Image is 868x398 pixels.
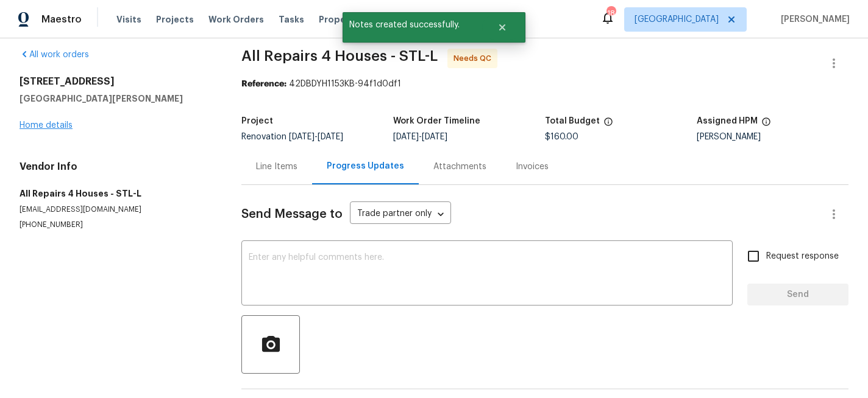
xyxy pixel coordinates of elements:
span: Maestro [41,13,82,26]
h5: All Repairs 4 Houses - STL-L [20,187,212,200]
span: [DATE] [318,133,343,141]
h4: Vendor Info [20,161,212,173]
div: 18 [607,7,615,19]
span: [DATE] [393,133,419,141]
div: Progress Updates [327,160,404,172]
span: - [393,133,447,141]
h5: Assigned HPM [697,117,758,125]
span: Notes created successfully. [343,12,482,38]
p: [PHONE_NUMBER] [20,220,212,230]
span: The hpm assigned to this work order. [761,117,771,133]
b: Reference: [241,80,286,88]
span: [DATE] [289,133,315,141]
div: Attachments [433,161,486,173]
div: Trade partner only [350,204,451,225]
div: Line Items [256,161,297,173]
span: Needs QC [454,52,496,65]
span: Send Message to [241,208,343,220]
h2: [STREET_ADDRESS] [20,75,212,88]
span: [GEOGRAPHIC_DATA] [635,13,719,26]
span: [DATE] [422,133,447,141]
h5: Project [241,117,273,125]
a: Home details [20,121,73,130]
span: Request response [766,250,839,263]
span: [PERSON_NAME] [776,13,850,26]
span: Visits [116,13,141,26]
span: Properties [319,13,366,26]
span: All Repairs 4 Houses - STL-L [241,49,438,63]
a: All work orders [20,51,89,59]
button: Close [482,15,522,40]
span: The total cost of line items that have been proposed by Opendoor. This sum includes line items th... [603,117,613,133]
span: Renovation [241,133,343,141]
h5: Work Order Timeline [393,117,480,125]
span: Tasks [279,15,304,24]
p: [EMAIL_ADDRESS][DOMAIN_NAME] [20,204,212,215]
h5: [GEOGRAPHIC_DATA][PERSON_NAME] [20,93,212,105]
span: Work Orders [208,13,264,26]
div: Invoices [516,161,549,173]
span: $160.00 [545,133,578,141]
h5: Total Budget [545,117,600,125]
div: 42DBDYH1153KB-94f1d0df1 [241,78,848,90]
span: Projects [156,13,194,26]
div: [PERSON_NAME] [697,133,848,141]
span: - [289,133,343,141]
